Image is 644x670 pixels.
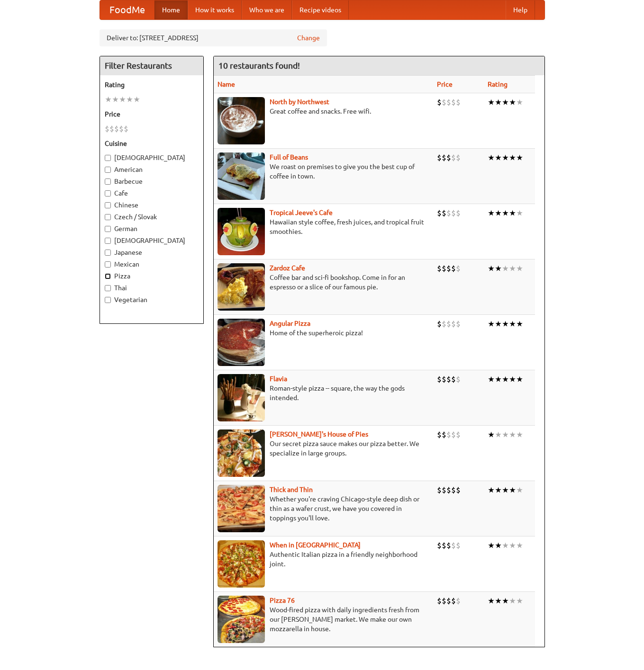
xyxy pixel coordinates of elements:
li: $ [451,485,456,495]
label: American [105,165,199,174]
p: Roman-style pizza -- square, the way the gods intended. [218,384,430,402]
li: $ [442,97,446,107]
li: ★ [495,540,502,551]
li: $ [442,429,446,440]
p: Authentic Italian pizza in a friendly neighborhood joint. [218,550,430,569]
img: beans.jpg [218,152,265,200]
label: Japanese [105,248,199,257]
li: ★ [516,485,523,495]
li: $ [119,124,124,134]
li: $ [456,540,461,551]
a: Change [297,33,320,43]
li: ★ [509,540,516,551]
li: $ [437,540,442,551]
label: [DEMOGRAPHIC_DATA] [105,236,199,245]
p: We roast on premises to give you the best cup of coffee in town. [218,162,430,181]
b: Pizza 76 [270,597,295,604]
li: ★ [516,97,523,107]
li: $ [451,319,456,329]
li: ★ [488,596,495,606]
a: North by Northwest [270,98,329,106]
li: $ [124,124,128,134]
li: $ [442,208,446,218]
h5: Price [105,109,199,119]
img: jeeves.jpg [218,208,265,255]
input: Japanese [105,250,111,256]
a: Recipe videos [292,0,349,19]
label: Barbecue [105,177,199,186]
li: ★ [516,152,523,163]
li: ★ [502,429,509,440]
li: $ [442,319,446,329]
li: ★ [105,94,112,105]
li: ★ [502,540,509,551]
input: [DEMOGRAPHIC_DATA] [105,155,111,161]
a: [PERSON_NAME]'s House of Pies [270,430,368,438]
b: Flavia [270,375,287,383]
li: $ [442,263,446,274]
input: Pizza [105,273,111,279]
li: $ [446,263,451,274]
li: ★ [495,485,502,495]
label: German [105,224,199,233]
img: wheninrome.jpg [218,540,265,588]
li: $ [456,319,461,329]
input: Czech / Slovak [105,214,111,220]
li: $ [446,152,451,163]
h4: Filter Restaurants [100,56,203,75]
li: ★ [488,540,495,551]
li: ★ [502,485,509,495]
a: Full of Beans [270,153,308,161]
li: ★ [502,263,509,274]
li: ★ [488,319,495,329]
li: ★ [488,263,495,274]
li: ★ [488,208,495,218]
li: ★ [509,152,516,163]
li: ★ [495,97,502,107]
li: ★ [502,208,509,218]
li: ★ [502,97,509,107]
li: $ [437,97,442,107]
li: $ [451,208,456,218]
a: Angular Pizza [270,320,310,327]
li: $ [451,429,456,440]
li: ★ [119,94,126,105]
li: ★ [509,374,516,384]
li: $ [437,429,442,440]
img: angular.jpg [218,319,265,366]
li: ★ [495,596,502,606]
li: ★ [112,94,119,105]
li: $ [442,596,446,606]
p: Coffee bar and sci-fi bookshop. Come in for an espresso or a slice of our famous pie. [218,273,430,292]
input: [DEMOGRAPHIC_DATA] [105,238,111,244]
li: $ [451,374,456,384]
a: When in [GEOGRAPHIC_DATA] [270,541,361,549]
a: Zardoz Cafe [270,264,305,272]
li: $ [456,263,461,274]
li: ★ [516,374,523,384]
li: ★ [509,263,516,274]
a: How it works [188,0,242,19]
li: $ [437,263,442,274]
a: Name [218,80,235,88]
li: ★ [502,152,509,163]
li: ★ [488,485,495,495]
a: FoodMe [100,0,154,19]
li: $ [451,263,456,274]
a: Tropical Jeeve's Cafe [270,209,333,216]
div: Deliver to: [STREET_ADDRESS] [100,29,327,46]
a: Who we are [242,0,292,19]
li: ★ [488,429,495,440]
li: ★ [495,374,502,384]
li: ★ [516,263,523,274]
li: ★ [488,152,495,163]
li: $ [437,596,442,606]
input: Barbecue [105,179,111,185]
img: flavia.jpg [218,374,265,421]
li: $ [105,124,109,134]
li: ★ [509,319,516,329]
input: German [105,226,111,232]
